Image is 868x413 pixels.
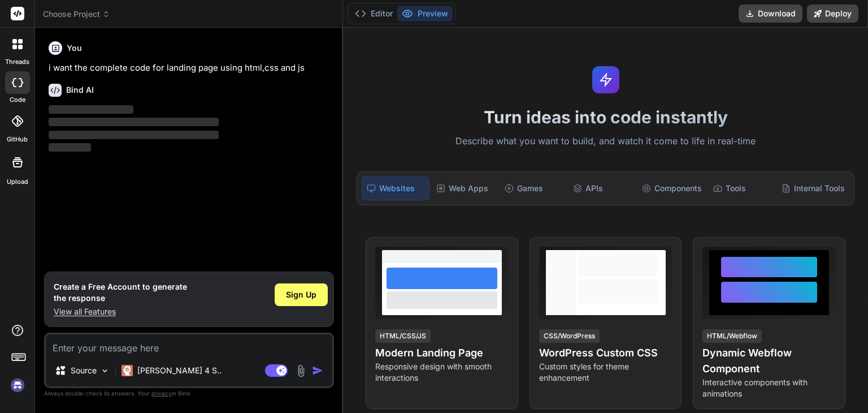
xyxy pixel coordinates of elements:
[350,6,397,21] button: Editor
[702,377,836,399] p: Interactive components with animations
[67,42,82,54] h6: You
[294,364,307,377] img: attachment
[807,5,858,23] button: Deploy
[10,95,25,105] label: code
[350,134,861,149] p: Describe what you want to build, and watch it come to life in real-time
[54,306,187,317] p: View all Features
[702,329,762,343] div: HTML/Webflow
[71,365,97,376] p: Source
[702,345,836,377] h4: Dynamic Webflow Component
[432,177,498,200] div: Web Apps
[8,376,27,395] img: signin
[375,345,509,361] h4: Modern Landing Page
[7,135,28,144] label: GitHub
[49,105,133,114] span: ‌
[397,6,453,21] button: Preview
[54,281,187,304] h1: Create a Free Account to generate the response
[121,365,133,376] img: Claude 4 Sonnet
[44,388,334,399] p: Always double-check its answers. Your in Bind
[49,118,219,126] span: ‌
[637,177,706,200] div: Components
[7,177,28,187] label: Upload
[500,177,566,200] div: Games
[568,177,635,200] div: APIs
[137,365,222,376] p: [PERSON_NAME] 4 S..
[350,107,861,127] h1: Turn ideas into code instantly
[151,390,172,397] span: privacy
[739,5,802,23] button: Download
[43,8,110,20] span: Choose Project
[539,345,672,361] h4: WordPress Custom CSS
[5,57,29,67] label: threads
[49,62,332,75] p: i want the complete code for landing page using html,css and js
[375,329,431,343] div: HTML/CSS/JS
[539,329,600,343] div: CSS/WordPress
[709,177,775,200] div: Tools
[777,177,849,200] div: Internal Tools
[312,365,323,376] img: icon
[49,143,91,152] span: ‌
[286,289,316,300] span: Sign Up
[362,177,429,200] div: Websites
[100,366,110,376] img: Pick Models
[539,361,672,384] p: Custom styles for theme enhancement
[66,84,94,96] h6: Bind AI
[375,361,509,384] p: Responsive design with smooth interactions
[49,131,219,139] span: ‌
